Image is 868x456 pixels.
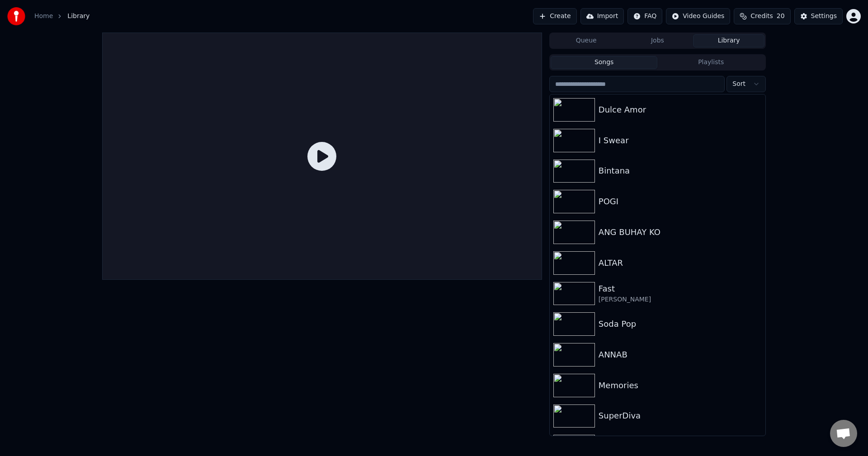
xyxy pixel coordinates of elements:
button: Create [533,8,577,24]
div: Memories [599,379,762,392]
div: ANG BUHAY KO [599,226,762,239]
div: SuperDiva [599,409,762,422]
button: FAQ [627,8,662,24]
span: 20 [777,12,785,21]
div: POGI [599,195,762,208]
div: ALTAR [599,257,762,269]
a: Open chat [830,420,857,447]
nav: breadcrumb [34,12,90,21]
button: Playlists [657,56,764,69]
div: [PERSON_NAME] [599,295,762,304]
button: Import [580,8,624,24]
img: youka [7,7,25,25]
div: Fast [599,282,762,295]
span: Credits [750,12,773,21]
button: Jobs [622,34,693,47]
div: ANNAB [599,348,762,361]
div: Dulce Amor [599,103,762,116]
button: Library [693,34,764,47]
button: Songs [551,56,658,69]
div: Bintana [599,165,762,177]
button: Queue [551,34,622,47]
div: Soda Pop [599,318,762,330]
button: Credits20 [734,8,790,24]
button: Settings [794,8,843,24]
button: Video Guides [666,8,730,24]
div: I Swear [599,134,762,147]
span: Library [67,12,90,21]
span: Sort [732,80,745,89]
div: Settings [811,12,837,21]
a: Home [34,12,53,21]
